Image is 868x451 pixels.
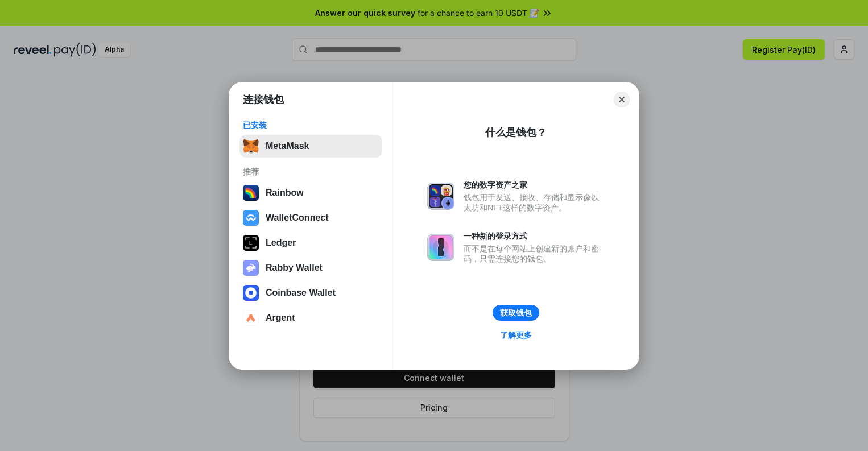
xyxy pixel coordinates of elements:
div: 一种新的登录方式 [464,231,605,241]
div: 您的数字资产之家 [464,180,605,190]
button: Close [614,92,630,107]
img: svg+xml,%3Csvg%20xmlns%3D%22http%3A%2F%2Fwww.w3.org%2F2000%2Fsvg%22%20width%3D%2228%22%20height%3... [243,235,259,251]
div: Coinbase Wallet [266,288,336,298]
div: 而不是在每个网站上创建新的账户和密码，只需连接您的钱包。 [464,243,605,264]
div: 已安装 [243,120,379,130]
img: svg+xml,%3Csvg%20xmlns%3D%22http%3A%2F%2Fwww.w3.org%2F2000%2Fsvg%22%20fill%3D%22none%22%20viewBox... [243,260,259,276]
button: Argent [239,307,382,329]
div: Ledger [266,238,296,248]
div: MetaMask [266,141,309,151]
div: 什么是钱包？ [485,126,547,139]
button: MetaMask [239,135,382,158]
button: 获取钱包 [493,305,539,321]
button: Rainbow [239,181,382,204]
div: 推荐 [243,167,379,177]
div: Rabby Wallet [266,263,323,273]
h1: 连接钱包 [243,93,284,106]
div: 获取钱包 [500,308,532,318]
img: svg+xml,%3Csvg%20width%3D%22120%22%20height%3D%22120%22%20viewBox%3D%220%200%20120%20120%22%20fil... [243,185,259,201]
div: 钱包用于发送、接收、存储和显示像以太坊和NFT这样的数字资产。 [464,192,605,213]
button: Coinbase Wallet [239,282,382,304]
div: 了解更多 [500,330,532,340]
img: svg+xml,%3Csvg%20xmlns%3D%22http%3A%2F%2Fwww.w3.org%2F2000%2Fsvg%22%20fill%3D%22none%22%20viewBox... [427,234,454,261]
div: Argent [266,313,295,323]
button: Rabby Wallet [239,256,382,279]
img: svg+xml,%3Csvg%20width%3D%2228%22%20height%3D%2228%22%20viewBox%3D%220%200%2028%2028%22%20fill%3D... [243,310,259,326]
div: WalletConnect [266,213,329,223]
img: svg+xml,%3Csvg%20fill%3D%22none%22%20height%3D%2233%22%20viewBox%3D%220%200%2035%2033%22%20width%... [243,138,259,154]
button: Ledger [239,231,382,254]
div: Rainbow [266,188,304,198]
img: svg+xml,%3Csvg%20xmlns%3D%22http%3A%2F%2Fwww.w3.org%2F2000%2Fsvg%22%20fill%3D%22none%22%20viewBox... [427,183,454,210]
img: svg+xml,%3Csvg%20width%3D%2228%22%20height%3D%2228%22%20viewBox%3D%220%200%2028%2028%22%20fill%3D... [243,285,259,301]
button: WalletConnect [239,206,382,229]
a: 了解更多 [493,328,539,342]
img: svg+xml,%3Csvg%20width%3D%2228%22%20height%3D%2228%22%20viewBox%3D%220%200%2028%2028%22%20fill%3D... [243,210,259,226]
